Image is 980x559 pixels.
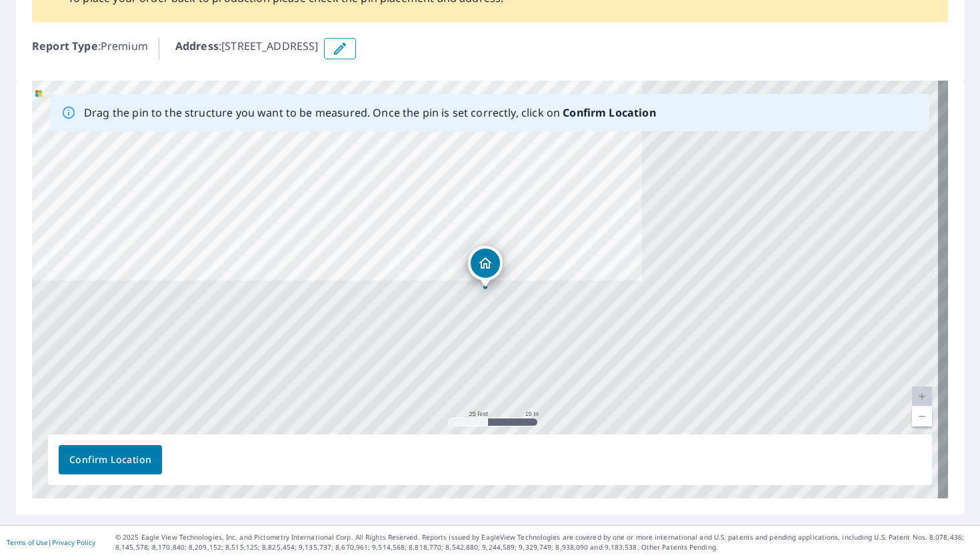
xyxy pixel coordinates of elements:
[115,532,973,552] p: © 2025 Eagle View Technologies, Inc. and Pictometry International Corp. All Rights Reserved. Repo...
[912,406,932,426] a: Current Level 20, Zoom Out
[52,538,95,547] a: Privacy Policy
[7,538,48,547] a: Terms of Use
[32,39,98,53] b: Report Type
[7,538,95,546] p: |
[84,105,656,121] p: Drag the pin to the structure you want to be measured. Once the pin is set correctly, click on
[59,445,162,474] button: Confirm Location
[69,452,151,468] span: Confirm Location
[32,38,148,59] p: : Premium
[175,38,319,59] p: : [STREET_ADDRESS]
[468,246,503,287] div: Dropped pin, building 1, Residential property, 2311 N Congress Ave Boynton Beach, FL 33426
[912,386,932,406] a: Current Level 20, Zoom In Disabled
[175,39,219,53] b: Address
[563,105,655,120] b: Confirm Location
